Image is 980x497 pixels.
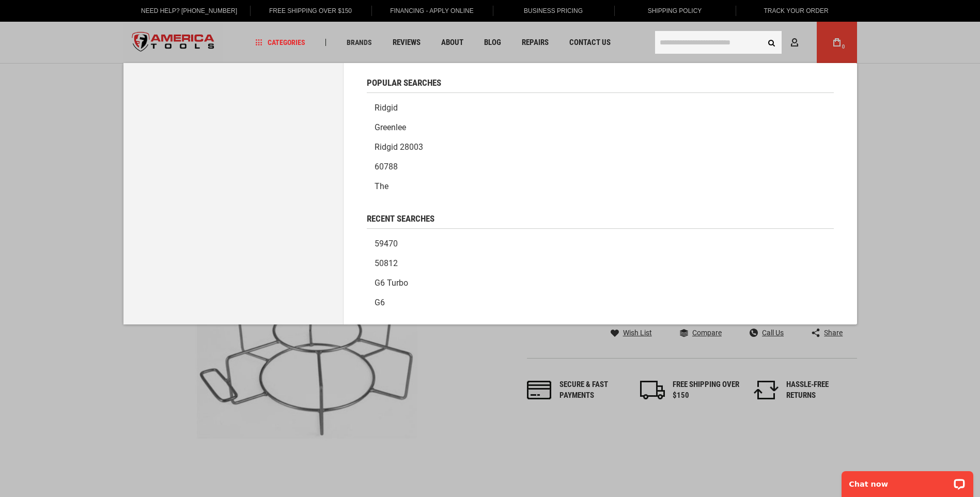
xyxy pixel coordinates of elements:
a: Ridgid 28003 [367,137,834,157]
span: Recent Searches [367,214,434,223]
a: Brands [342,36,377,50]
span: Categories [256,39,305,46]
a: g6 [367,293,834,313]
a: The [367,177,834,196]
iframe: LiveChat chat widget [835,464,980,497]
button: Search [762,33,782,52]
span: Brands [347,39,372,46]
a: 50812 [367,254,834,273]
a: g6 turbo [367,273,834,293]
span: Popular Searches [367,79,441,87]
a: Ridgid [367,98,834,118]
a: Categories [251,36,310,50]
a: 60788 [367,157,834,177]
a: Greenlee [367,118,834,137]
a: 59470 [367,234,834,254]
